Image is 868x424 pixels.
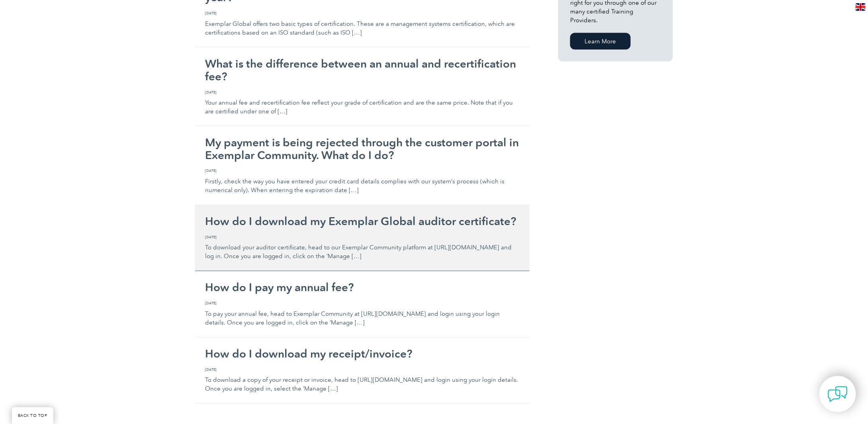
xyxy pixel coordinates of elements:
[205,168,520,195] p: Firstly, check the way you have entered your credit card details complies with our system’s proce...
[205,348,520,360] h2: How do I download my receipt/invoice?
[205,10,520,37] p: Exemplar Global offers two basic types of certification. These are a management systems certifica...
[856,3,866,11] img: en
[195,126,530,205] a: My payment is being rejected through the customer portal in Exemplar Community. What do I do? [DA...
[205,136,520,161] h2: My payment is being rejected through the customer portal in Exemplar Community. What do I do?
[205,57,520,83] h2: What is the difference between an annual and recertification fee?
[205,301,520,306] span: [DATE]
[195,47,530,126] a: What is the difference between an annual and recertification fee? [DATE] Your annual fee and rece...
[205,89,520,95] span: [DATE]
[205,10,520,16] span: [DATE]
[205,235,520,261] p: To download your auditor certificate, head to our Exemplar Community platform at [URL][DOMAIN_NAM...
[205,168,520,174] span: [DATE]
[205,367,520,373] span: [DATE]
[828,384,848,404] img: contact-chat.png
[570,33,631,50] a: Learn More
[205,235,520,240] span: [DATE]
[205,367,520,394] p: To download a copy of your receipt or invoice, head to [URL][DOMAIN_NAME] and login using your lo...
[205,89,520,116] p: Your annual fee and recertification fee reflect your grade of certification and are the same pric...
[195,271,530,338] a: How do I pay my annual fee? [DATE] To pay your annual fee, head to Exemplar Community at [URL][DO...
[12,407,53,424] a: BACK TO TOP
[195,338,530,404] a: How do I download my receipt/invoice? [DATE] To download a copy of your receipt or invoice, head ...
[205,215,520,228] h2: How do I download my Exemplar Global auditor certificate?
[195,205,530,272] a: How do I download my Exemplar Global auditor certificate? [DATE] To download your auditor certifi...
[205,301,520,327] p: To pay your annual fee, head to Exemplar Community at [URL][DOMAIN_NAME] and login using your log...
[205,281,520,294] h2: How do I pay my annual fee?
